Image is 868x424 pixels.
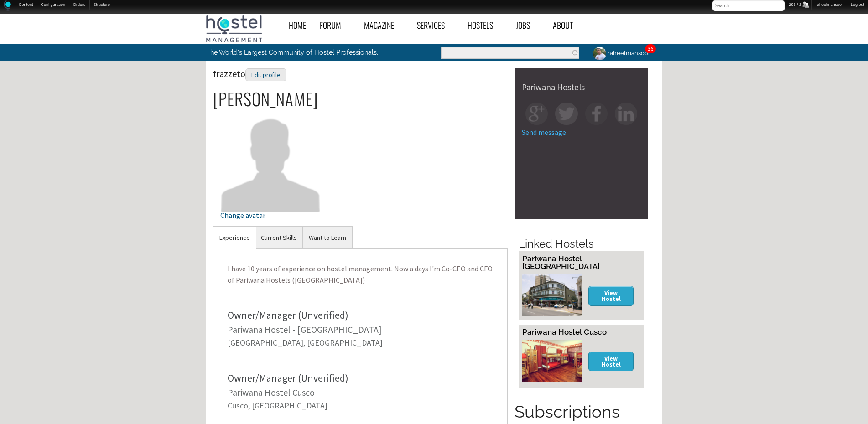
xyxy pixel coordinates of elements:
a: Current Skills [255,227,303,249]
a: Forum [313,15,357,36]
a: Pariwana Hostel Cusco [228,387,315,398]
img: Home [4,0,11,11]
img: gp-square.png [525,103,548,125]
a: Edit profile [245,68,286,79]
h2: [PERSON_NAME] [213,89,508,109]
div: Owner/Manager (Unverified) [228,310,494,320]
a: 36 [648,45,653,52]
img: in-square.png [615,103,637,125]
a: Jobs [509,15,546,36]
a: Hostels [461,15,509,36]
div: Change avatar [220,212,321,219]
h2: Subscriptions [515,400,648,424]
img: raheelmansoor's picture [592,46,608,62]
p: I have 10 years of experience on hostel management. Now a days I'm Co-CEO and CFO of Pariwana Hos... [220,256,501,294]
a: raheelmansoor [586,44,656,62]
input: Search [712,0,785,11]
div: Pariwana Hostels [522,83,641,92]
div: Cusco, [GEOGRAPHIC_DATA] [228,402,494,410]
div: Edit profile [245,68,286,82]
a: Send message [522,128,566,137]
a: Home [282,15,313,36]
a: Services [410,15,461,36]
p: The World's Largest Community of Hostel Professionals. [206,44,396,61]
a: Want to Learn [303,227,352,249]
span: frazzeto [213,68,286,79]
div: Owner/Manager (Unverified) [228,373,494,383]
a: Pariwana Hostel - [GEOGRAPHIC_DATA] [228,324,382,335]
img: tw-square.png [555,103,577,125]
a: Pariwana Hostel Cusco [522,327,607,336]
img: frazzeto's picture [220,110,321,211]
a: Pariwana Hostel [GEOGRAPHIC_DATA] [522,254,600,271]
div: [GEOGRAPHIC_DATA], [GEOGRAPHIC_DATA] [228,339,494,347]
img: fb-square.png [585,103,608,125]
a: Change avatar [220,155,321,219]
a: Experience [213,227,256,249]
a: About [546,15,589,36]
img: Hostel Management Home [206,15,262,42]
a: Magazine [357,15,410,36]
h2: Linked Hostels [519,236,644,252]
input: Enter the terms you wish to search for. [441,47,579,59]
a: View Hostel [588,352,634,371]
a: View Hostel [588,286,634,305]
